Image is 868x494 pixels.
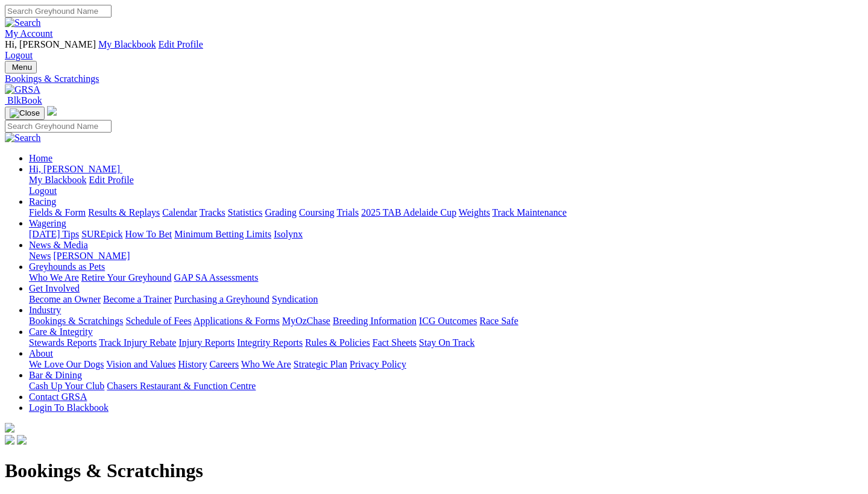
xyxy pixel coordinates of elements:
[29,402,108,413] a: Login To Blackbook
[29,164,120,174] span: Hi, [PERSON_NAME]
[88,207,160,217] a: Results & Replays
[103,294,172,304] a: Become a Trainer
[272,294,318,304] a: Syndication
[178,359,207,369] a: History
[5,39,863,61] div: My Account
[350,359,406,369] a: Privacy Policy
[29,186,57,196] a: Logout
[282,316,330,326] a: MyOzChase
[17,435,27,445] img: twitter.svg
[29,153,52,163] a: Home
[29,272,863,283] div: Greyhounds as Pets
[29,261,105,272] a: Greyhounds as Pets
[178,337,234,348] a: Injury Reports
[29,337,863,348] div: Care & Integrity
[29,164,122,174] a: Hi, [PERSON_NAME]
[209,359,239,369] a: Careers
[5,460,863,482] h1: Bookings & Scratchings
[333,316,417,326] a: Breeding Information
[237,337,303,348] a: Integrity Reports
[159,39,203,49] a: Edit Profile
[81,229,122,239] a: SUREpick
[29,392,87,402] a: Contact GRSA
[89,175,134,185] a: Edit Profile
[5,120,112,133] input: Search
[47,106,57,116] img: logo-grsa-white.png
[29,251,863,261] div: News & Media
[29,381,863,392] div: Bar & Dining
[29,370,82,380] a: Bar & Dining
[299,207,335,217] a: Coursing
[5,84,40,95] img: GRSA
[29,175,863,196] div: Hi, [PERSON_NAME]
[492,207,567,217] a: Track Maintenance
[10,108,40,118] img: Close
[53,251,130,261] a: [PERSON_NAME]
[5,133,41,143] img: Search
[29,240,88,250] a: News & Media
[479,316,518,326] a: Race Safe
[419,337,474,348] a: Stay On Track
[200,207,225,217] a: Tracks
[29,283,80,293] a: Get Involved
[99,337,176,348] a: Track Injury Rebate
[5,95,42,105] a: BlkBook
[29,359,104,369] a: We Love Our Dogs
[107,381,256,391] a: Chasers Restaurant & Function Centre
[125,229,172,239] a: How To Bet
[5,5,112,17] input: Search
[5,50,33,60] a: Logout
[5,107,45,120] button: Toggle navigation
[29,207,86,217] a: Fields & Form
[98,39,156,49] a: My Blackbook
[29,218,66,228] a: Wagering
[7,95,42,105] span: BlkBook
[5,423,14,433] img: logo-grsa-white.png
[174,229,271,239] a: Minimum Betting Limits
[5,17,41,28] img: Search
[29,294,101,304] a: Become an Owner
[459,207,490,217] a: Weights
[162,207,197,217] a: Calendar
[29,196,56,207] a: Racing
[106,359,175,369] a: Vision and Values
[29,272,79,283] a: Who We Are
[361,207,456,217] a: 2025 TAB Adelaide Cup
[29,229,863,240] div: Wagering
[125,316,191,326] a: Schedule of Fees
[29,316,123,326] a: Bookings & Scratchings
[29,381,104,391] a: Cash Up Your Club
[5,61,37,73] button: Toggle navigation
[29,348,53,358] a: About
[29,327,93,337] a: Care & Integrity
[274,229,303,239] a: Isolynx
[29,251,51,261] a: News
[174,294,269,304] a: Purchasing a Greyhound
[193,316,280,326] a: Applications & Forms
[29,207,863,218] div: Racing
[241,359,291,369] a: Who We Are
[336,207,359,217] a: Trials
[29,337,96,348] a: Stewards Reports
[265,207,297,217] a: Grading
[5,28,53,39] a: My Account
[373,337,417,348] a: Fact Sheets
[29,175,87,185] a: My Blackbook
[174,272,259,283] a: GAP SA Assessments
[12,63,32,72] span: Menu
[81,272,172,283] a: Retire Your Greyhound
[29,294,863,305] div: Get Involved
[29,316,863,327] div: Industry
[5,435,14,445] img: facebook.svg
[228,207,263,217] a: Statistics
[419,316,477,326] a: ICG Outcomes
[29,229,79,239] a: [DATE] Tips
[305,337,370,348] a: Rules & Policies
[29,359,863,370] div: About
[5,39,96,49] span: Hi, [PERSON_NAME]
[29,305,61,315] a: Industry
[294,359,347,369] a: Strategic Plan
[5,73,863,84] a: Bookings & Scratchings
